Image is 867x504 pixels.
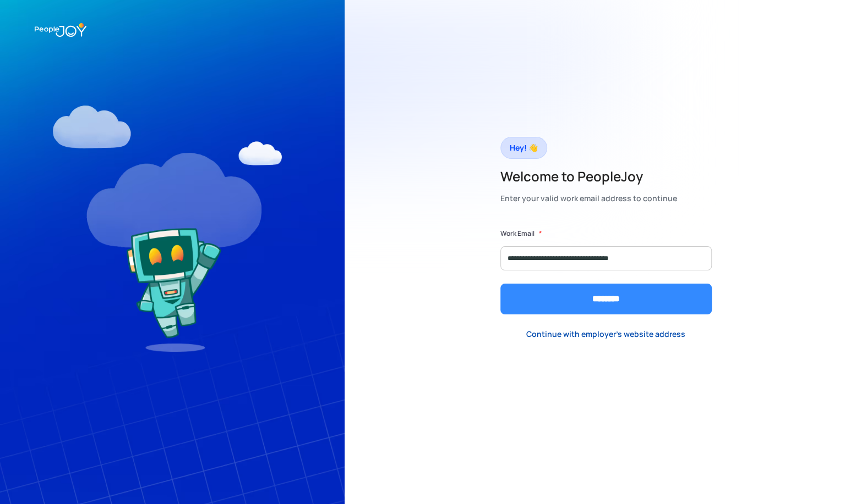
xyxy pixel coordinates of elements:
a: Continue with employer's website address [517,323,694,345]
div: Hey! 👋 [510,140,538,156]
div: Enter your valid work email address to continue [500,191,677,206]
form: Form [500,228,712,314]
h2: Welcome to PeopleJoy [500,168,677,185]
label: Work Email [500,228,535,239]
div: Continue with employer's website address [526,329,685,340]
